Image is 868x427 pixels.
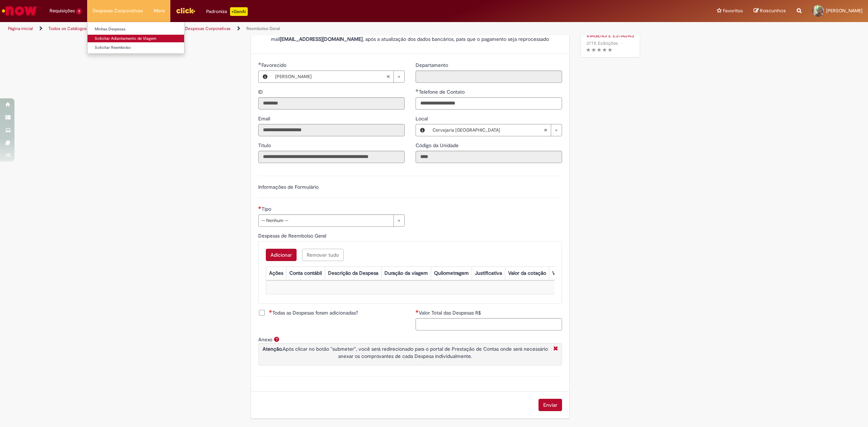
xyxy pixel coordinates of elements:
[93,7,143,14] span: Despesas Corporativas
[266,266,286,280] th: Ações
[76,8,82,14] span: 1
[258,151,405,163] input: Título
[549,266,587,280] th: Valor por Litro
[272,71,404,82] a: [PERSON_NAME]Limpar campo Favorecido
[269,310,272,313] span: Necessários
[88,25,184,33] a: Minhas Despesas
[261,206,273,212] span: Tipo
[87,22,184,54] ul: Despesas Corporativas
[416,89,419,92] span: Obrigatório Preenchido
[263,346,282,352] strong: Atenção.
[246,26,280,31] a: Reembolso Geral
[433,124,544,136] span: Cervejaria [GEOGRAPHIC_DATA]
[206,7,248,16] div: Padroniza
[416,142,460,149] span: Somente leitura - Código da Unidade
[416,97,562,110] input: Telefone de Contato
[826,8,863,14] span: [PERSON_NAME]
[723,7,743,14] span: Favoritos
[261,215,390,226] span: -- Nenhum --
[416,62,450,68] span: Somente leitura - Departamento
[5,22,573,35] ul: Trilhas de página
[258,184,319,190] label: Informações de Formulário
[176,5,195,16] img: click_logo_yellow_360x200.png
[286,266,325,280] th: Conta contábil
[258,232,328,239] span: Despesas de Reembolso Geral
[258,142,272,149] span: Somente leitura - Título
[472,266,505,280] th: Justificativa
[620,38,624,48] span: •
[429,124,562,136] a: Cervejaria [GEOGRAPHIC_DATA]Limpar campo Local
[760,7,786,14] span: Rascunhos
[325,266,381,280] th: Descrição da Despesa
[258,206,261,209] span: Necessários
[416,142,460,149] label: Somente leitura - Código da Unidade
[416,115,429,122] span: Local
[754,8,786,14] a: Rascunhos
[416,318,562,330] input: Valor Total das Despesas R$
[258,28,562,43] p: Se o seu reembolso não for efetuado na data informada na solução do chamado, entrar em contato co...
[261,62,288,68] span: Necessários - Favorecido
[260,345,550,360] p: Após clicar no botão "submeter", você será redirecionado para o portal de Prestação de Contas ond...
[275,71,386,82] span: [PERSON_NAME]
[540,124,551,136] abbr: Limpar campo Local
[230,7,248,16] p: +GenAi
[416,71,562,83] input: Departamento
[258,124,405,136] input: Email
[258,115,272,122] span: Somente leitura - Email
[416,61,450,69] label: Somente leitura - Departamento
[258,89,264,95] span: Somente leitura - ID
[1,4,38,18] img: ServiceNow
[416,124,429,136] button: Local, Visualizar este registro Cervejaria Rio de Janeiro
[419,309,482,316] span: Valor Total das Despesas R$
[416,151,562,163] input: Código da Unidade
[48,26,87,31] a: Todos os Catálogos
[269,309,358,316] span: Todas as Despesas foram adicionadas?
[280,36,363,42] strong: [EMAIL_ADDRESS][DOMAIN_NAME]
[8,26,33,31] a: Página inicial
[258,97,405,110] input: ID
[258,336,272,343] label: Anexo
[258,62,261,65] span: Obrigatório Preenchido
[586,40,618,46] span: 3775 Exibições
[419,89,466,95] span: Telefone de Contato
[505,266,549,280] th: Valor da cotação
[431,266,472,280] th: Quilometragem
[185,26,231,31] a: Despesas Corporativas
[383,71,393,82] abbr: Limpar campo Favorecido
[272,336,281,342] span: Ajuda para Anexo
[88,35,184,43] a: Solicitar Adiantamento de Viagem
[259,71,272,82] button: Favorecido, Visualizar este registro Gabriel De Andrade Furtado
[416,310,419,313] span: Necessários
[258,142,272,149] label: Somente leitura - Título
[258,88,264,95] label: Somente leitura - ID
[266,249,297,261] button: Add a row for Despesas de Reembolso Geral
[258,115,272,122] label: Somente leitura - Email
[50,7,75,14] span: Requisições
[154,7,165,14] span: More
[381,266,431,280] th: Duração da viagem
[552,345,560,353] i: Fechar More information Por anexo
[539,399,562,411] button: Enviar
[88,44,184,52] a: Solicitar Reembolso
